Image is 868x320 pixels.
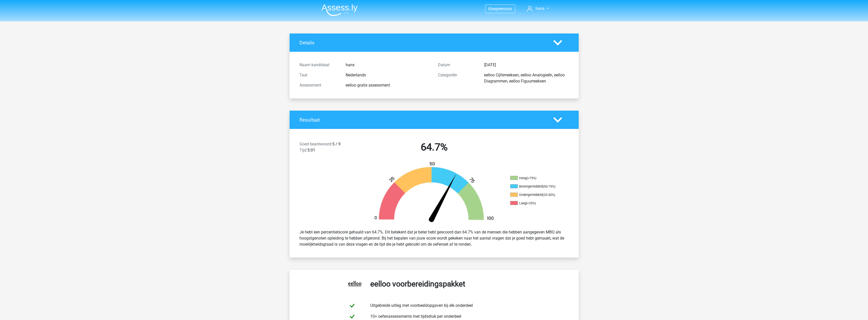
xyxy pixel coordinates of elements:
div: Taal [296,72,342,78]
div: Categoriën [434,72,480,84]
a: hans [525,6,551,12]
span: Tijd: [299,148,307,153]
span: Kies [488,6,496,11]
h4: Resultaat [299,117,546,123]
h4: Details [299,40,546,46]
div: eelloo Cijferreeksen, eelloo Analogieën, eelloo Diagrammen, eelloo Figuurreeksen [480,72,573,84]
span: Goed beantwoord: [299,142,332,146]
a: Kiespremium [485,5,515,12]
div: hans [342,62,434,68]
li: Bovengemiddeld [510,184,561,189]
div: (<25%) [526,201,536,205]
span: premium [496,6,512,11]
span: hans [536,6,544,11]
li: Hoog [510,176,561,180]
div: Je hebt een percentielscore gehaald van 64.7%. Dit betekent dat je beter hebt gescoord dan 64.7% ... [296,227,573,249]
div: eelloo gratis assessment [342,82,434,88]
div: (>75%) [527,176,536,180]
img: Assessly [322,4,358,16]
div: Datum [434,62,480,68]
div: Nederlands [342,72,434,78]
li: Ondergemiddeld [510,193,561,197]
div: Assessment [296,82,342,88]
div: (25-50%) [543,193,555,197]
div: [DATE] [480,62,573,68]
li: Laag [510,201,561,206]
div: (50-75%) [543,184,555,188]
img: 65.972e104a2579.png [366,161,503,225]
div: Naam kandidaat [296,62,342,68]
div: 5 / 9 5:01 [296,141,365,155]
h2: 64.7% [369,141,500,153]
